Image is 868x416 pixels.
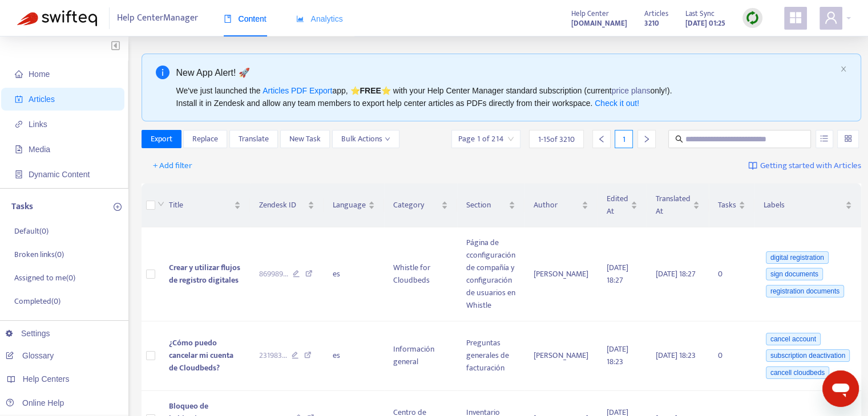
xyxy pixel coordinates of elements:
span: Section [466,199,506,211]
a: Check it out! [595,99,639,108]
p: Broken links ( 0 ) [14,248,64,260]
td: Preguntas generales de facturación [457,321,524,391]
span: Zendesk ID [259,199,306,211]
th: Tasks [709,183,754,227]
th: Section [457,183,524,227]
div: We've just launched the app, ⭐ ⭐️ with your Help Center Manager standard subscription (current on... [176,84,835,109]
span: book [224,15,232,23]
span: Category [393,199,439,211]
p: All tasks ( 0 ) [14,319,51,331]
span: digital registration [766,251,829,264]
span: Crear y utilizar flujos de registro digitales [169,261,240,287]
span: right [643,135,651,143]
span: Help Centers [23,374,70,384]
span: Help Center [571,7,609,20]
span: Last Sync [685,7,714,20]
span: [DATE] 18:23 [607,342,628,368]
strong: [DATE] 01:25 [685,17,725,30]
span: search [675,135,683,143]
button: unordered-list [815,130,833,148]
span: Edited At [607,193,628,218]
span: account-book [15,95,23,103]
span: link [15,120,23,128]
td: Whistle for Cloudbeds [384,227,457,321]
th: Category [384,183,457,227]
span: [DATE] 18:27 [656,267,696,280]
td: es [324,321,384,391]
th: Language [324,183,384,227]
span: Replace [192,133,218,145]
span: Getting started with Articles [760,160,861,173]
img: sync.dc5367851b00ba804db3.png [745,11,760,25]
td: es [324,227,384,321]
span: file-image [15,145,23,153]
span: down [385,136,390,142]
td: Información general [384,321,457,391]
a: Settings [6,329,50,338]
div: 1 [615,130,633,148]
span: subscription deactivation [766,349,850,362]
td: [PERSON_NAME] [524,321,597,391]
span: container [15,170,23,178]
span: user [824,11,838,25]
span: Tasks [718,199,736,211]
img: Swifteq [17,10,97,26]
span: registration documents [766,285,844,297]
a: [DOMAIN_NAME] [571,17,627,30]
span: cancell cloudbeds [766,366,829,379]
span: Articles [644,7,668,20]
span: cancel account [766,333,821,345]
span: Help Center Manager [117,7,198,29]
button: Export [142,130,181,148]
div: New App Alert! 🚀 [176,66,835,80]
button: Bulk Actionsdown [332,130,399,148]
span: Export [151,133,172,145]
th: Labels [754,183,861,227]
span: info-circle [156,66,169,79]
a: Online Help [6,398,64,407]
span: sign documents [766,268,823,280]
span: down [158,201,164,207]
a: Glossary [6,351,54,360]
span: Analytics [296,14,343,23]
td: [PERSON_NAME] [524,227,597,321]
span: unordered-list [820,134,828,142]
img: image-link [748,161,757,170]
span: Language [333,199,366,211]
span: left [597,135,605,143]
button: New Task [280,130,330,148]
span: Labels [764,199,843,211]
b: FREE [360,86,381,95]
button: Replace [183,130,227,148]
th: Zendesk ID [250,183,324,227]
span: Content [224,14,267,23]
span: [DATE] 18:27 [607,261,628,287]
span: + Add filter [153,159,192,173]
span: Dynamic Content [29,170,90,179]
span: Translated At [656,193,691,218]
span: Translate [239,133,269,145]
span: New Task [289,133,321,145]
span: ¿Cómo puedo cancelar mi cuenta de Cloudbeds? [169,336,233,374]
span: area-chart [296,15,304,23]
p: Completed ( 0 ) [14,295,60,307]
span: 231983 ... [259,349,287,362]
a: price plans [612,86,651,95]
td: 0 [709,227,754,321]
span: 1 - 15 of 3210 [538,133,575,145]
span: Bulk Actions [341,133,390,145]
button: close [840,66,847,73]
p: Default ( 0 ) [14,225,49,237]
td: Página de cconfiguración de compañía y configuración de usuarios en Whistle [457,227,524,321]
p: Assigned to me ( 0 ) [14,272,75,284]
span: Title [169,199,232,211]
span: home [15,70,23,78]
button: + Add filter [144,157,201,175]
th: Translated At [647,183,709,227]
th: Edited At [597,183,647,227]
a: Getting started with Articles [748,157,861,175]
span: Articles [29,95,55,104]
span: Author [534,199,579,211]
span: plus-circle [114,203,122,211]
